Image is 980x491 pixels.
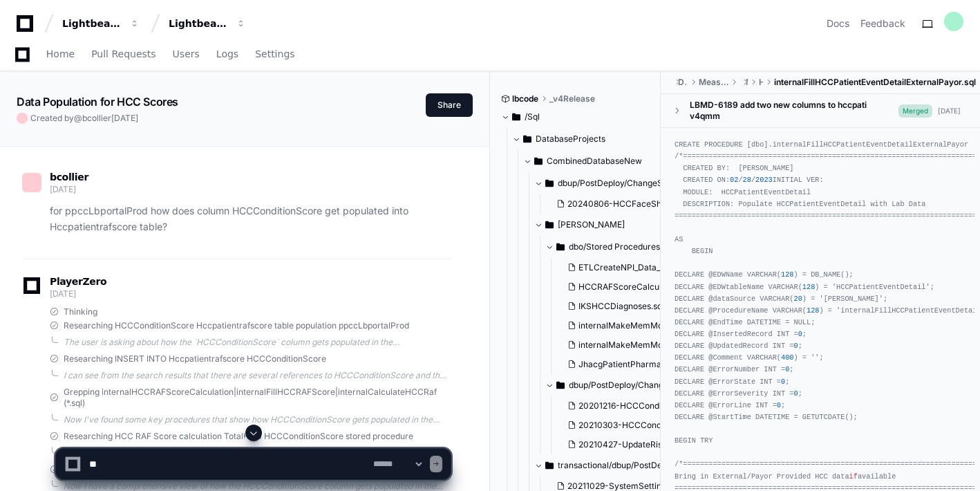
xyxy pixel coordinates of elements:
div: Now I've found some key procedures that show how HCCConditionScore gets populated in the Hccpatie... [64,414,451,425]
span: ETLCreateNPI_Data_Full.sql [578,262,687,273]
button: Share [426,93,473,117]
div: The user is asking about how the `HCCConditionScore` column gets populated in the `Hccpatientrafs... [64,337,451,348]
button: [PERSON_NAME] [534,214,684,236]
a: Users [173,39,200,71]
span: 20201216-HCCConditions-LBAN8023_Insert2021HCCModel.sql [578,400,827,411]
span: @ [74,113,82,123]
span: DatabaseProjects [536,133,605,145]
a: Docs [827,17,849,30]
button: 20240806-HCCFaceSheetSystemSettingsType-Insert.sql [551,194,686,214]
span: 2023 [755,176,773,184]
span: 0 [785,365,789,373]
span: 0 [794,342,798,350]
span: IKSHCCDiagnoses.sql [578,301,664,312]
button: /Sql [501,106,650,128]
span: Merged [898,104,932,118]
button: 20201216-HCCConditions-LBAN8023_Insert2021HCCModel.sql [562,396,697,416]
div: I can see from the search results that there are several references to HCCConditionScore and the ... [64,370,451,381]
button: 20210303-HCCCondition-LBAN8247Insert2021HHSHCCModelInitialValues.sql [562,416,697,435]
span: HCCRewrite [759,77,763,88]
span: 20 [794,295,802,303]
button: JhacgPatientPharmacyLoad_v2.sql [562,355,697,374]
span: Thinking [64,306,97,317]
button: HCCRAFScoreCalculation.sql [562,277,697,297]
span: Measures [746,77,748,88]
app-text-character-animate: Data Population for HCC Scores [17,95,178,109]
span: PlayerZero [50,277,106,286]
div: Lightbeam Health [62,17,122,30]
button: Lightbeam Health Solutions [163,11,252,36]
span: Settings [255,50,294,58]
button: Lightbeam Health [57,11,145,36]
span: 128 [802,283,815,291]
span: internalMakeMemMonthMetricsTCM.sql [578,340,737,351]
span: [DATE] [111,113,138,123]
span: [DATE] [50,184,75,194]
span: _v4Release [549,93,595,104]
span: HCCRAFScoreCalculation.sql [578,281,694,293]
span: Grepping internalHCCRAFScoreCalculation|internalFillHCCRAFScore|internalCalculateHCCRaf (*.sql) [64,387,451,409]
span: bcollier [82,113,111,123]
div: Lightbeam Health Solutions [169,17,228,30]
span: /Sql [525,111,540,122]
svg: Directory [512,109,520,125]
svg: Directory [556,377,565,393]
span: 400 [781,353,793,362]
span: Pull Requests [91,50,156,58]
svg: Directory [523,131,531,147]
a: Home [46,39,75,71]
a: Logs [216,39,238,71]
span: 0 [777,401,781,409]
button: internalMakeMemMonthMetricsDMECost.sql [562,316,697,335]
span: Researching HCCConditionScore Hccpatientrafscore table population ppccLbportalProd [64,320,409,331]
span: MeasuresDatabaseStoredProcedures [699,77,728,88]
a: Pull Requests [91,39,156,71]
span: [DATE] [50,288,75,299]
button: IKSHCCDiagnoses.sql [562,297,697,316]
a: Settings [255,39,294,71]
span: Logs [216,50,238,58]
button: dbo/Stored Procedures [545,236,695,258]
div: [DATE] [938,106,961,116]
span: JhacgPatientPharmacyLoad_v2.sql [578,359,716,370]
button: dbup/PostDeploy/ChangeScripts [534,172,684,194]
span: Home [46,50,75,58]
span: DatabaseProjects [678,77,688,88]
button: ETLCreateNPI_Data_Full.sql [562,258,697,277]
button: Feedback [860,17,905,30]
span: lbcode [512,93,538,104]
svg: Directory [545,175,554,192]
span: dbup/PostDeploy/ChangeScripts [569,380,695,391]
button: dbup/PostDeploy/ChangeScripts [545,374,695,396]
span: CombinedDatabaseNew [547,156,642,167]
span: 0 [794,389,798,398]
span: 02 [730,176,738,184]
svg: Directory [545,216,554,233]
span: 0 [781,378,785,386]
span: bcollier [50,172,88,183]
span: 20210303-HCCCondition-LBAN8247Insert2021HHSHCCModelInitialValues.sql [578,420,885,431]
span: Researching INSERT INTO Hccpatientrafscore HCCConditionScore [64,353,326,364]
span: 128 [781,270,793,279]
button: CombinedDatabaseNew [523,150,672,172]
span: internalFillHCCPatientEventDetailExternalPayor.sql [774,77,976,88]
span: [PERSON_NAME] [558,219,625,230]
span: 0 [798,330,802,338]
svg: Directory [534,153,543,169]
span: 128 [807,306,819,315]
svg: Directory [556,239,565,255]
span: Created by [30,113,138,124]
span: 20240806-HCCFaceSheetSystemSettingsType-Insert.sql [567,198,793,210]
span: 28 [743,176,751,184]
span: dbo/Stored Procedures [569,241,660,252]
span: internalMakeMemMonthMetricsDMECost.sql [578,320,755,331]
div: LBMD-6189 add two new columns to hccpati v4qmm [690,100,898,122]
span: dbup/PostDeploy/ChangeScripts [558,178,684,189]
span: Users [173,50,200,58]
p: for ppccLbportalProd how does column HCCConditionScore get populated into Hccpatientrafscore table? [50,203,451,235]
button: internalMakeMemMonthMetricsTCM.sql [562,335,697,355]
button: DatabaseProjects [512,128,661,150]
